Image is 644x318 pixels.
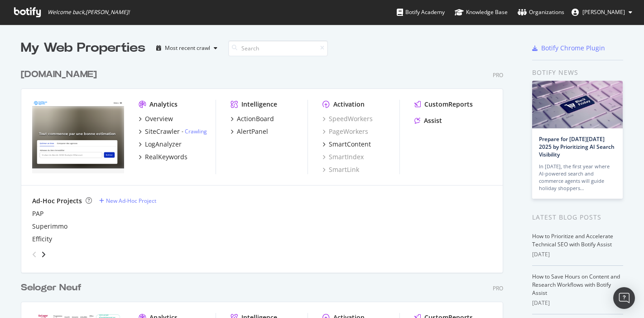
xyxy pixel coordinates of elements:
div: Pro [493,71,503,79]
div: Latest Blog Posts [532,212,623,222]
a: Botify Chrome Plugin [532,44,605,53]
a: How to Save Hours on Content and Research Workflows with Botify Assist [532,273,620,297]
div: AlertPanel [237,127,268,136]
div: [DATE] [532,250,623,259]
input: Search [228,40,328,56]
a: PAP [32,209,43,218]
div: angle-left [29,247,40,262]
div: New Ad-Hoc Project [106,197,156,205]
div: Open Intercom Messenger [613,287,635,309]
div: Analytics [149,100,178,109]
div: In [DATE], the first year where AI-powered search and commerce agents will guide holiday shoppers… [539,163,616,192]
a: LogAnalyzer [139,140,182,149]
div: RealKeywords [145,152,187,161]
div: LogAnalyzer [145,140,182,149]
div: Activation [333,100,365,109]
div: [DOMAIN_NAME] [21,68,97,81]
a: Overview [139,114,173,123]
a: [DOMAIN_NAME] [21,68,101,81]
a: How to Prioritize and Accelerate Technical SEO with Botify Assist [532,232,613,248]
div: Botify Academy [397,8,445,17]
a: CustomReports [414,100,473,109]
button: [PERSON_NAME] [564,5,639,20]
a: SmartContent [322,140,371,149]
a: Seloger Neuf [21,281,85,294]
a: SmartLink [322,165,359,174]
div: Overview [145,114,173,123]
a: Crawling [185,127,207,135]
div: Botify news [532,68,623,78]
img: Prepare for Black Friday 2025 by Prioritizing AI Search Visibility [532,81,623,128]
div: CustomReports [424,100,473,109]
div: My Web Properties [21,39,145,57]
div: Ad-Hoc Projects [32,196,82,205]
button: Most recent crawl [153,41,221,55]
div: Most recent crawl [165,45,210,51]
span: Jean-Baptiste Picot [582,8,625,16]
a: AlertPanel [231,127,268,136]
a: PageWorkers [322,127,368,136]
span: Welcome back, [PERSON_NAME] ! [48,9,130,16]
div: - [182,127,207,135]
a: SmartIndex [322,152,364,161]
a: Superimmo [32,222,67,231]
div: angle-right [40,250,47,259]
a: New Ad-Hoc Project [99,197,156,205]
a: SiteCrawler- Crawling [139,127,207,136]
a: Prepare for [DATE][DATE] 2025 by Prioritizing AI Search Visibility [539,135,615,158]
div: Intelligence [241,100,277,109]
img: meilleursagents.com [32,100,124,173]
div: Pro [493,284,503,292]
div: SmartContent [329,140,371,149]
div: ActionBoard [237,114,274,123]
div: Organizations [518,8,564,17]
a: RealKeywords [139,152,187,161]
div: Seloger Neuf [21,281,82,294]
a: SpeedWorkers [322,114,373,123]
a: Efficity [32,235,52,244]
div: [DATE] [532,299,623,307]
div: Assist [424,116,442,125]
div: Knowledge Base [455,8,508,17]
a: ActionBoard [231,114,274,123]
div: SiteCrawler [145,127,180,136]
a: Assist [414,116,442,125]
div: Botify Chrome Plugin [541,44,605,53]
